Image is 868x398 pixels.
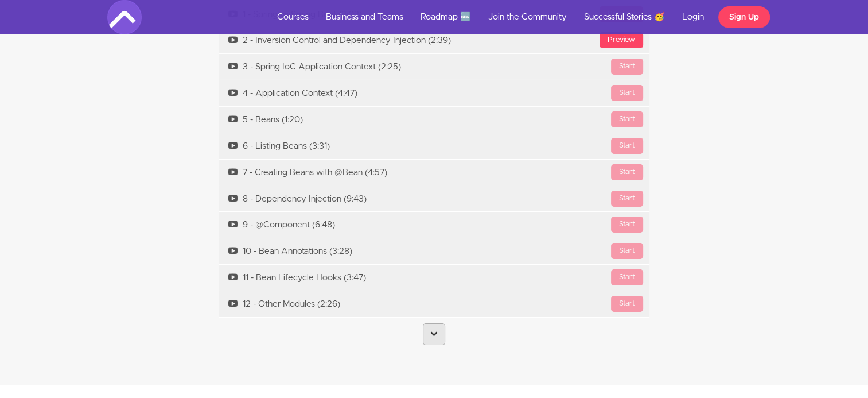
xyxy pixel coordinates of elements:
div: Start [611,138,643,154]
div: Start [611,164,643,180]
a: Start9 - @Component (6:48) [219,212,649,238]
a: Start4 - Application Context (4:47) [219,80,649,106]
div: Preview [600,32,643,48]
div: Start [611,217,643,233]
div: Start [611,111,643,127]
a: Start3 - Spring IoC Application Context (2:25) [219,54,649,80]
a: Start8 - Dependency Injection (9:43) [219,186,649,212]
a: Start11 - Bean Lifecycle Hooks (3:47) [219,265,649,291]
a: Start10 - Bean Annotations (3:28) [219,238,649,264]
a: Sign Up [718,6,770,28]
a: Start7 - Creating Beans with @Bean (4:57) [219,160,649,186]
a: Preview2 - Inversion Control and Dependency Injection (2:39) [219,28,649,53]
a: Start6 - Listing Beans (3:31) [219,133,649,159]
a: Start12 - Other Modules (2:26) [219,291,649,317]
a: Start5 - Beans (1:20) [219,107,649,133]
div: Start [611,296,643,312]
div: Start [611,269,643,285]
div: Start [611,59,643,75]
div: Start [611,191,643,207]
div: Start [611,85,643,101]
div: Start [611,243,643,259]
